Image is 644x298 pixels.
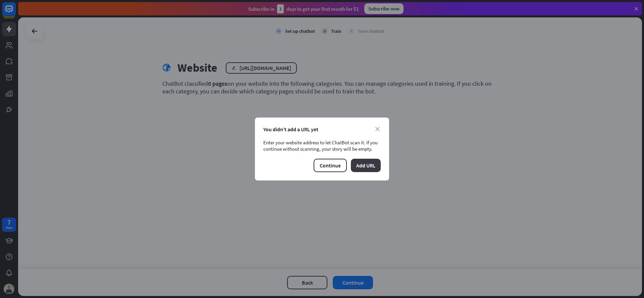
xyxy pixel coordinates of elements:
[5,3,25,23] button: Open LiveChat chat widget
[263,126,381,133] div: You didn’t add a URL yet
[263,139,381,152] div: Enter your website address to let ChatBot scan it. If you continue without scanning, your story w...
[314,159,347,172] button: Continue
[351,159,381,172] button: Add URL
[375,127,380,131] i: close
